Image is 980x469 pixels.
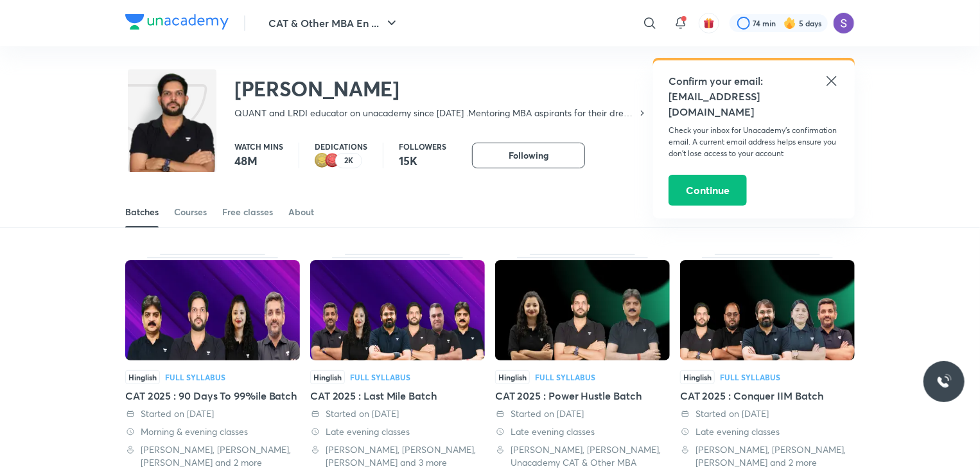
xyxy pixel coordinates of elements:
div: Courses [174,206,207,218]
img: educator badge2 [315,153,330,168]
p: Dedications [315,143,367,150]
img: Sapara Premji [833,12,855,34]
img: Thumbnail [680,260,855,360]
a: Free classes [222,197,273,227]
p: Watch mins [234,143,283,150]
span: Following [509,149,548,162]
div: Late evening classes [310,425,485,438]
img: Thumbnail [310,260,485,360]
div: About [288,206,314,218]
img: educator badge1 [325,153,340,168]
span: Hinglish [680,370,715,384]
div: CAT 2025 : 90 Days To 99%ile Batch [125,388,300,403]
p: Followers [399,143,446,150]
a: Courses [174,197,207,227]
a: Batches [125,197,159,227]
div: Lokesh Agarwal, Ravi Kumar, Saral Nashier and 2 more [125,443,300,469]
a: Company Logo [125,14,229,33]
div: Free classes [222,206,273,218]
h5: [EMAIL_ADDRESS][DOMAIN_NAME] [669,89,839,119]
div: Deepika Awasthi, Ravi Kumar, Ronakkumar Shah and 2 more [680,443,855,469]
button: Continue [669,175,747,206]
span: Hinglish [495,370,530,384]
h2: [PERSON_NAME] [234,76,647,102]
div: Started on 17 Jun 2025 [680,407,855,420]
span: Hinglish [125,370,160,384]
div: Started on 4 Aug 2025 [310,407,485,420]
a: About [288,197,314,227]
div: Lokesh Agarwal, Ravi Kumar, Ronakkumar Shah and 3 more [310,443,485,469]
p: 48M [234,153,283,168]
span: Hinglish [310,370,345,384]
div: CAT 2025 : Conquer IIM Batch [680,388,855,403]
div: CAT 2025 : Power Hustle Batch [495,388,670,403]
div: Batches [125,206,159,218]
img: avatar [703,17,715,29]
div: Started on 31 Aug 2025 [125,407,300,420]
p: Check your inbox for Unacademy’s confirmation email. A current email address helps ensure you don... [669,125,839,159]
h5: Confirm your email: [669,73,839,89]
p: 2K [344,156,353,165]
div: Full Syllabus [350,373,410,381]
img: Thumbnail [495,260,670,360]
img: Company Logo [125,14,229,30]
div: Full Syllabus [720,373,780,381]
img: streak [783,17,796,30]
img: Thumbnail [125,260,300,360]
button: CAT & Other MBA En ... [261,10,407,36]
div: CAT 2025 : Last Mile Batch [310,388,485,403]
button: Following [472,143,585,168]
div: Morning & evening classes [125,425,300,438]
button: avatar [699,13,719,33]
img: ttu [936,374,952,389]
img: class [128,72,216,196]
div: Full Syllabus [535,373,595,381]
div: Full Syllabus [165,373,225,381]
div: Started on 8 Jul 2025 [495,407,670,420]
p: 15K [399,153,446,168]
div: Late evening classes [495,425,670,438]
p: QUANT and LRDI educator on unacademy since [DATE] .Mentoring MBA aspirants for their dream B scho... [234,107,637,119]
div: Late evening classes [680,425,855,438]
